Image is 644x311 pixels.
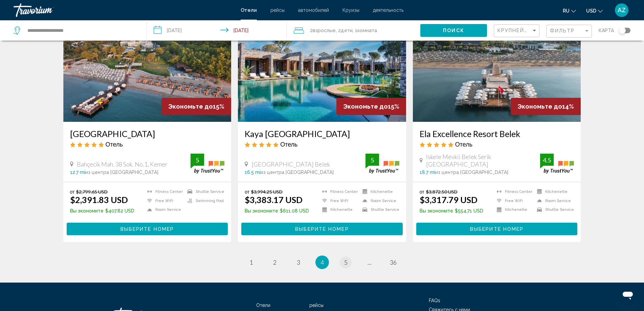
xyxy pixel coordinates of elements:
div: 5 [191,156,204,164]
li: Shuttle Service [184,189,224,195]
span: карта [599,26,614,35]
a: Hotel image [63,14,231,122]
span: Отель [106,140,123,148]
span: Bahçecik Mah. 38 Sok. No.1, Kemer [77,160,168,168]
span: Выберите номер [120,226,174,232]
a: рейсы [309,303,324,308]
span: Крупнейшие сбережения [497,28,578,33]
a: Hotel image [238,14,406,122]
mat-select: Sort by [497,28,537,34]
a: FAQs [429,298,440,303]
span: ru [563,8,570,14]
button: Change language [563,6,576,16]
li: Free WiFi [319,198,359,204]
span: Выберите номер [295,226,349,232]
iframe: Кнопка запуска окна обмена сообщениями [617,284,639,306]
img: trustyou-badge.svg [191,154,224,174]
span: Iskele Mevkii Belek Serik [GEOGRAPHIC_DATA] [426,153,540,168]
span: [GEOGRAPHIC_DATA] Belek [251,160,330,168]
span: Отель [280,140,297,148]
a: рейсы [270,7,285,13]
span: Вы экономите [245,208,278,214]
div: 15% [161,98,231,115]
button: Travelers: 2 adults, 2 children [287,20,420,41]
a: Выберите номер [416,224,578,232]
div: 5 star Hotel [420,140,574,148]
del: $3,872.50 USD [426,189,458,195]
ins: $3,317.79 USD [420,195,478,205]
a: Отели [256,303,270,308]
li: Free WiFi [144,198,184,204]
span: Комната [357,28,377,33]
a: Выберите номер [241,224,403,232]
div: 5 [365,156,379,164]
img: Hotel image [413,14,581,122]
span: Дети [341,28,353,33]
span: 36 [390,259,397,266]
span: AZ [618,7,626,14]
img: trustyou-badge.svg [365,154,399,174]
ins: $3,383.17 USD [245,195,303,205]
p: $611.08 USD [245,208,309,214]
li: Kitchenette [534,189,574,195]
div: 15% [336,98,406,115]
del: $3,994.25 USD [251,189,283,195]
button: Выберите номер [416,223,578,235]
span: Вы экономите [70,208,104,214]
span: 16.5 mi [245,170,261,175]
p: $407.82 USD [70,208,134,214]
span: , 2 [336,26,353,35]
span: Поиск [443,28,464,34]
span: 18.7 mi [420,170,435,175]
span: из центра [GEOGRAPHIC_DATA] [85,170,158,175]
div: 5 star Hotel [70,140,225,148]
h3: Kaya [GEOGRAPHIC_DATA] [245,129,399,139]
div: 4.5 [540,156,554,164]
a: деятельность [373,7,403,13]
span: из центра [GEOGRAPHIC_DATA] [261,170,334,175]
li: Room Service [144,207,184,213]
button: Toggle map [614,27,630,34]
del: $2,799.65 USD [76,189,108,195]
span: Экономьте до [343,103,388,110]
span: Взрослые [313,28,336,33]
li: Kitchenette [359,189,399,195]
span: от [420,189,424,195]
button: Filter [546,24,592,38]
span: 2 [310,26,336,35]
a: автомобилей [298,7,329,13]
a: Travorium [14,3,234,17]
img: trustyou-badge.svg [540,154,574,174]
span: 3 [297,259,300,266]
li: Free WiFi [493,198,534,204]
button: Check-in date: Aug 31, 2025 Check-out date: Sep 5, 2025 [147,20,287,41]
a: [GEOGRAPHIC_DATA] [70,129,225,139]
span: , 1 [353,26,377,35]
div: 5 star Hotel [245,140,399,148]
span: Отель [455,140,472,148]
button: Поиск [420,24,487,37]
span: из центра [GEOGRAPHIC_DATA] [435,170,508,175]
li: Fitness Center [319,189,359,195]
span: Фильтр [550,28,575,34]
li: Shuttle Service [359,207,399,213]
ins: $2,391.83 USD [70,195,128,205]
span: 5 [344,259,348,266]
span: Круизы [342,7,359,13]
a: Ela Excellence Resort Belek [420,129,574,139]
a: Отели [241,7,257,13]
span: 2 [273,259,276,266]
span: от [70,189,75,195]
p: $554.71 USD [420,208,483,214]
a: Выберите номер [67,224,228,232]
li: Room Service [359,198,399,204]
span: USD [586,8,596,14]
button: Выберите номер [67,223,228,235]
